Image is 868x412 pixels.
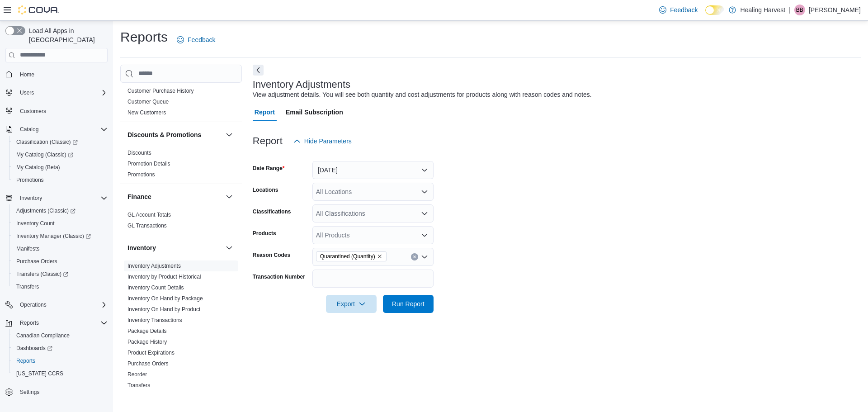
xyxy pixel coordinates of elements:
[304,137,352,146] span: Hide Parameters
[13,330,73,341] a: Canadian Compliance
[20,319,39,327] span: Reports
[127,150,151,156] a: Discounts
[13,149,77,160] a: My Catalog (Classic)
[20,71,34,78] span: Home
[127,149,151,156] span: Discounts
[9,255,111,268] button: Purchase Orders
[127,327,167,335] span: Package Details
[120,147,242,184] div: Discounts & Promotions
[13,355,108,366] span: Reports
[320,252,375,261] span: Quarantined (Quantity)
[9,217,111,230] button: Inventory Count
[127,243,222,252] button: Inventory
[16,386,108,398] span: Settings
[2,385,111,398] button: Settings
[127,371,147,378] span: Reorder
[13,343,56,354] a: Dashboards
[16,193,108,204] span: Inventory
[9,268,111,280] a: Transfers (Classic)
[16,283,39,290] span: Transfers
[13,256,108,267] span: Purchase Orders
[20,108,46,115] span: Customers
[127,382,150,389] span: Transfers
[656,1,701,19] a: Feedback
[127,222,167,229] span: GL Transactions
[9,230,111,242] a: Inventory Manager (Classic)
[13,137,81,147] a: Classification (Classic)
[224,242,235,253] button: Inventory
[9,367,111,380] button: [US_STATE] CCRS
[16,317,108,328] span: Reports
[2,192,111,204] button: Inventory
[13,149,108,160] span: My Catalog (Classic)
[127,211,171,218] span: GL Account Totals
[16,106,50,117] a: Customers
[253,208,291,215] label: Classifications
[392,299,425,308] span: Run Report
[16,193,46,204] button: Inventory
[127,273,201,280] span: Inventory by Product Historical
[383,295,434,313] button: Run Report
[127,317,182,324] span: Inventory Transactions
[188,35,215,44] span: Feedback
[16,258,57,265] span: Purchase Orders
[127,350,175,356] a: Product Expirations
[127,171,155,178] span: Promotions
[20,89,34,96] span: Users
[13,368,108,379] span: Washington CCRS
[16,87,38,98] button: Users
[120,209,242,235] div: Finance
[16,151,73,158] span: My Catalog (Classic)
[253,186,278,194] label: Locations
[9,161,111,174] button: My Catalog (Beta)
[13,368,67,379] a: [US_STATE] CCRS
[809,5,861,15] p: [PERSON_NAME]
[127,360,169,367] a: Purchase Orders
[290,132,355,150] button: Hide Parameters
[705,5,724,15] input: Dark Mode
[421,188,428,195] button: Open list of options
[13,343,108,354] span: Dashboards
[16,124,42,135] button: Catalog
[127,99,169,105] a: Customer Queue
[18,5,59,14] img: Cova
[255,103,275,121] span: Report
[16,207,75,214] span: Adjustments (Classic)
[16,357,35,365] span: Reports
[127,130,222,139] button: Discounts & Promotions
[253,79,350,90] h3: Inventory Adjustments
[253,230,276,237] label: Products
[9,342,111,355] a: Dashboards
[13,175,47,185] a: Promotions
[127,88,194,94] a: Customer Purchase History
[127,284,184,291] span: Inventory Count Details
[127,263,181,269] a: Inventory Adjustments
[16,245,39,252] span: Manifests
[127,360,169,367] span: Purchase Orders
[16,220,55,227] span: Inventory Count
[120,260,242,394] div: Inventory
[2,317,111,329] button: Reports
[127,223,167,229] a: GL Transactions
[127,161,170,167] a: Promotion Details
[331,295,371,313] span: Export
[253,65,264,76] button: Next
[13,218,108,229] span: Inventory Count
[127,98,169,105] span: Customer Queue
[16,345,52,352] span: Dashboards
[127,317,182,323] a: Inventory Transactions
[127,130,201,139] h3: Discounts & Promotions
[253,136,283,147] h3: Report
[16,332,70,339] span: Canadian Compliance
[789,5,791,15] p: |
[316,251,387,261] span: Quarantined (Quantity)
[9,148,111,161] a: My Catalog (Classic)
[127,306,200,313] a: Inventory On Hand by Product
[20,388,39,396] span: Settings
[13,162,108,173] span: My Catalog (Beta)
[253,251,290,259] label: Reason Codes
[224,191,235,202] button: Finance
[120,28,168,46] h1: Reports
